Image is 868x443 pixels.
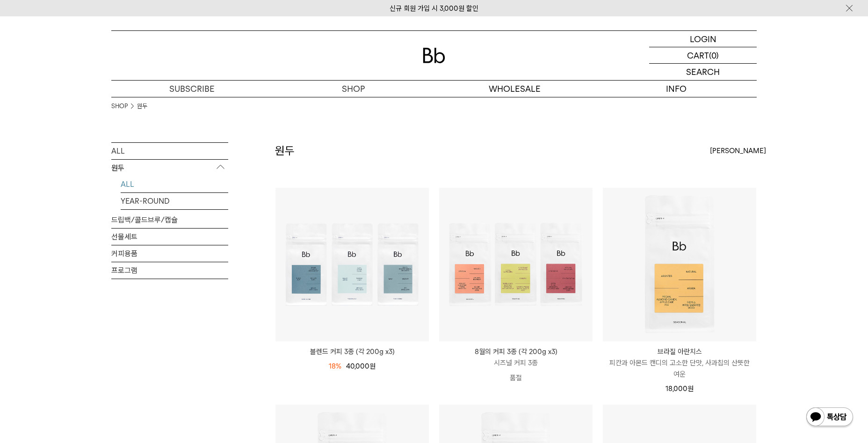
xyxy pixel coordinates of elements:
a: ALL [121,176,228,192]
p: CART [687,47,709,63]
a: SHOP [111,102,128,111]
img: 블렌드 커피 3종 (각 200g x3) [275,188,429,341]
a: 브라질 아란치스 피칸과 아몬드 캔디의 고소한 단맛, 사과칩의 산뜻한 여운 [603,346,756,380]
span: 40,000 [346,362,376,370]
p: LOGIN [690,31,716,47]
p: 8월의 커피 3종 (각 200g x3) [439,346,593,357]
h2: 원두 [275,143,295,159]
a: SUBSCRIBE [111,81,273,97]
span: [PERSON_NAME] [710,145,766,156]
p: 브라질 아란치스 [603,346,756,357]
a: YEAR-ROUND [121,193,228,209]
p: 원두 [111,160,228,177]
a: 8월의 커피 3종 (각 200g x3) 시즈널 커피 3종 [439,346,593,369]
a: 블렌드 커피 3종 (각 200g x3) [275,346,429,357]
a: SEASONAL [121,210,228,226]
p: 품절 [439,369,593,387]
img: 8월의 커피 3종 (각 200g x3) [439,188,593,341]
p: INFO [595,81,757,97]
a: ALL [111,143,228,159]
span: 원 [369,362,376,370]
a: 선물세트 [111,229,228,245]
p: SEARCH [686,64,720,80]
p: WHOLESALE [434,81,595,97]
a: 드립백/콜드브루/캡슐 [111,212,228,228]
span: 원 [687,384,694,393]
img: 카카오톡 채널 1:1 채팅 버튼 [805,406,854,429]
a: CART (0) [649,47,757,64]
span: 18,000 [665,384,694,393]
a: SHOP [273,81,434,97]
p: 피칸과 아몬드 캔디의 고소한 단맛, 사과칩의 산뜻한 여운 [603,357,756,380]
a: 원두 [137,102,147,111]
a: LOGIN [649,31,757,47]
a: 커피용품 [111,245,228,262]
a: 프로그램 [111,262,228,279]
img: 로고 [423,48,445,63]
p: 시즈널 커피 3종 [439,357,593,369]
img: 브라질 아란치스 [603,188,756,341]
p: (0) [709,47,719,63]
div: 18% [329,361,341,372]
a: 신규 회원 가입 시 3,000원 할인 [390,4,478,13]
